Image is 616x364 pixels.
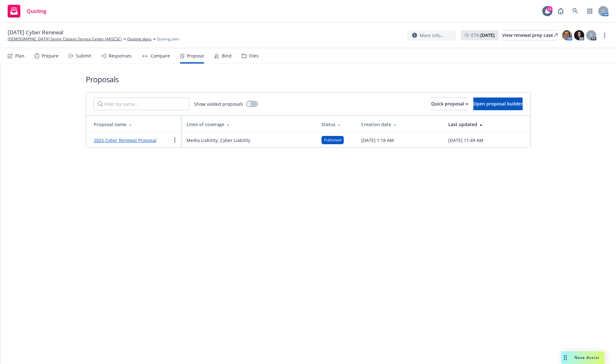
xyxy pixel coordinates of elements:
[473,101,523,107] span: Open proposal builder
[109,53,132,58] div: Responses
[27,9,46,14] span: Quoting
[584,5,596,17] a: Switch app
[76,53,91,58] div: Submit
[561,351,605,364] button: Nova Assist
[127,36,152,42] a: Quoting plans
[42,53,58,58] div: Prepare
[561,351,569,364] div: Drag to move
[94,98,189,110] input: Filter by name...
[94,121,176,128] div: Proposal name
[322,121,351,128] div: Status
[5,2,49,20] a: Quoting
[187,53,204,58] div: Propose
[448,137,484,144] span: [DATE] 11:49 AM
[431,98,468,110] div: Quick proposal
[420,32,444,39] span: More info...
[502,30,558,40] div: View renewal prep case
[222,53,232,58] div: Bind
[562,30,572,40] img: photo
[431,98,468,110] button: Quick proposal
[324,137,341,143] span: Published
[554,5,567,17] a: Report a Bug
[502,30,558,40] a: View renewal prep case
[8,36,122,42] a: [DEMOGRAPHIC_DATA] Senior Citizens Service Center (AASCSC)
[471,32,495,38] span: ETA :
[547,6,552,12] div: 11
[151,53,170,58] div: Compare
[171,136,179,144] a: more
[448,121,525,128] div: Last updated
[94,137,157,143] a: 2025 Cyber Renewal Proposal
[186,121,311,128] div: Lines of coverage
[249,53,259,58] div: Files
[473,98,523,110] button: Open proposal builder
[574,30,584,40] img: photo
[361,121,438,128] div: Creation date
[574,355,599,360] span: Nova Assist
[407,30,456,41] button: More info...
[186,137,250,144] span: Media Liability, Cyber Liability
[569,5,582,17] a: Search
[157,36,179,42] span: Quoting plan
[601,31,608,39] a: more
[8,29,63,36] span: [DATE] Cyber Renewal
[86,74,531,84] h1: Proposals
[15,53,24,58] div: Plan
[194,101,243,107] span: Show voided proposals
[480,32,495,38] strong: [DATE]
[361,137,394,144] span: [DATE] 1:18 AM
